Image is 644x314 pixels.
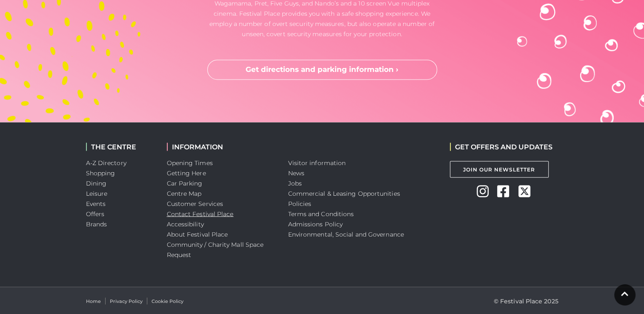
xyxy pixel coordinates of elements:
[86,220,107,228] a: Brands
[86,210,105,217] a: Offers
[450,161,549,177] a: Join Our Newsletter
[288,210,354,217] a: Terms and Conditions
[167,220,204,228] a: Accessibility
[167,200,223,207] a: Customer Services
[167,189,202,197] a: Centre Map
[167,240,264,258] a: Community / Charity Mall Space Request
[86,179,107,187] a: Dining
[288,179,302,187] a: Jobs
[450,143,552,151] h2: GET OFFERS AND UPDATES
[207,60,437,80] a: Get directions and parking information ›
[288,189,400,197] a: Commercial & Leasing Opportunities
[86,189,108,197] a: Leisure
[167,230,228,238] a: About Festival Place
[167,159,213,166] a: Opening Times
[86,169,115,177] a: Shopping
[167,210,234,217] a: Contact Festival Place
[152,297,183,305] a: Cookie Policy
[288,220,343,228] a: Admissions Policy
[288,200,312,207] a: Policies
[86,143,154,151] h2: THE CENTRE
[288,159,346,166] a: Visitor information
[110,297,143,305] a: Privacy Policy
[494,296,558,306] p: © Festival Place 2025
[86,159,126,166] a: A-Z Directory
[288,230,404,238] a: Environmental, Social and Governance
[86,297,101,305] a: Home
[167,143,275,151] h2: INFORMATION
[167,169,206,177] a: Getting Here
[288,169,304,177] a: News
[167,179,203,187] a: Car Parking
[86,200,106,207] a: Events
